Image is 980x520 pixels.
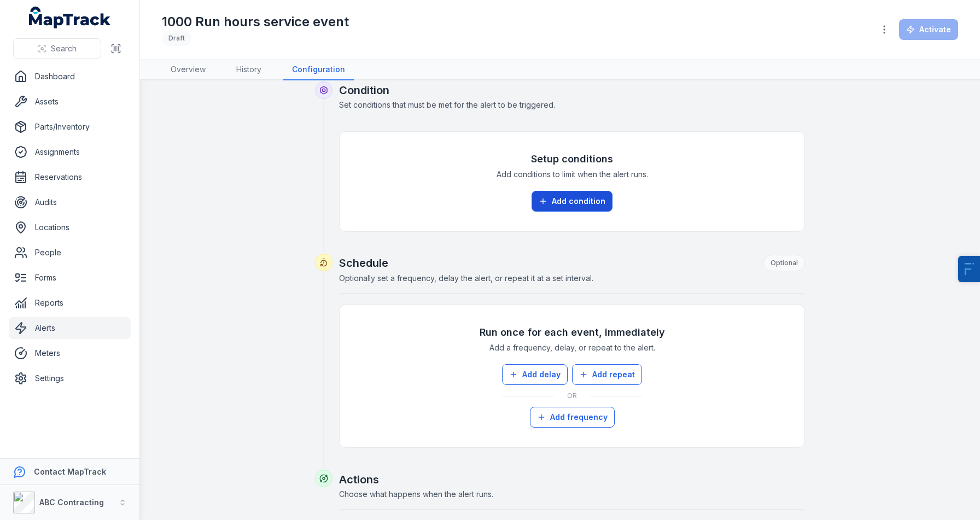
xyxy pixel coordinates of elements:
[502,385,642,407] div: Or
[339,100,555,109] span: Set conditions that must be met for the alert to be triggered.
[162,13,349,31] h1: 1000 Run hours service event
[763,255,805,271] div: Optional
[9,292,131,314] a: Reports
[29,7,111,28] a: MapTrack
[34,467,106,476] strong: Contact MapTrack
[162,31,191,46] div: Draft
[9,342,131,364] a: Meters
[9,217,131,238] a: Locations
[39,498,104,507] strong: ABC Contracting
[9,191,131,213] a: Audits
[497,169,648,180] span: Add conditions to limit when the alert runs.
[572,364,642,385] button: Add repeat
[339,472,805,487] h2: Actions
[9,66,131,87] a: Dashboard
[9,166,131,188] a: Reservations
[489,342,655,353] span: Add a frequency, delay, or repeat to the alert.
[339,255,805,271] h2: Schedule
[339,83,805,98] h2: Condition
[51,43,77,54] span: Search
[339,273,593,283] span: Optionally set a frequency, delay the alert, or repeat it at a set interval.
[9,91,131,113] a: Assets
[283,60,354,80] a: Configuration
[9,242,131,264] a: People
[9,267,131,289] a: Forms
[9,141,131,163] a: Assignments
[480,325,665,340] h3: Run once for each event, immediately
[502,364,568,385] button: Add delay
[13,38,101,59] button: Search
[9,116,131,138] a: Parts/Inventory
[530,407,615,428] button: Add frequency
[339,489,493,499] span: Choose what happens when the alert runs.
[532,191,612,212] button: Add condition
[9,367,131,389] a: Settings
[9,317,131,339] a: Alerts
[227,60,270,80] a: History
[531,151,613,167] h3: Setup conditions
[162,60,214,80] a: Overview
